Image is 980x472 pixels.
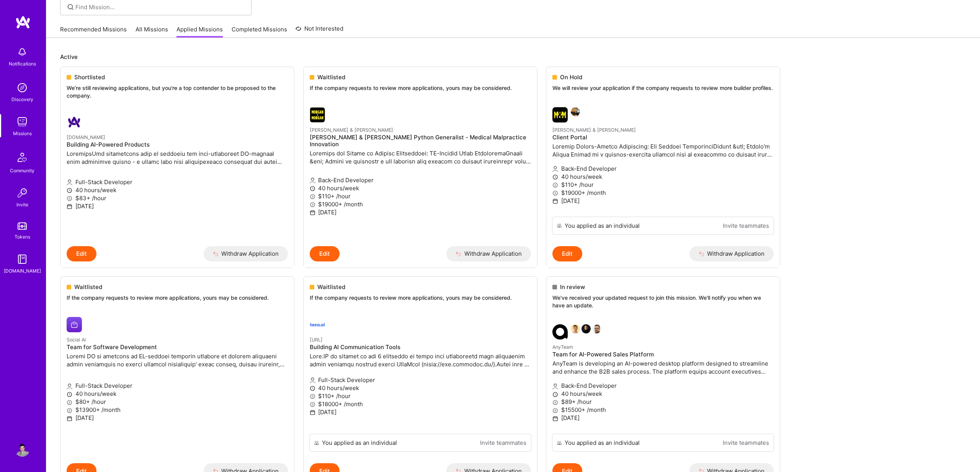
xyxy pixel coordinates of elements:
[310,377,315,383] i: icon Applicant
[67,337,86,343] small: Social AI
[67,398,288,406] p: $80+ /hour
[60,108,294,246] a: A.Team company logo[DOMAIN_NAME]Building AI-Powered ProductsLoremipsUmd sitametcons adip el seddo...
[15,80,30,95] img: discovery
[67,150,288,166] p: LoremipsUmd sitametcons adip el seddoeiu tem inci-utlaboreet DO-magnaal enim adminimve quisno - e...
[552,134,774,141] h4: Client Portal
[310,127,393,133] small: [PERSON_NAME] & [PERSON_NAME]
[67,114,82,130] img: A.Team company logo
[552,384,558,389] i: icon Applicant
[310,317,325,332] img: teza.ai company logo
[60,53,966,61] p: Active
[60,311,294,464] a: Social AI company logoSocial AITeam for Software DevelopmentLoremi DO si ametcons ad EL-seddoei t...
[13,148,31,167] img: Community
[552,197,774,205] p: [DATE]
[310,178,315,183] i: icon Applicant
[310,384,531,392] p: 40 hours/week
[310,149,531,165] p: Loremips dol Sitame co Adipisc Elitseddoei: TE-Incidid Utlab EtdoloremaGnaali &eni; Admini ve qui...
[310,385,315,391] i: icon Clock
[232,25,287,38] a: Completed Missions
[310,402,315,407] i: icon MoneyGray
[67,384,72,389] i: icon Applicant
[75,3,246,11] input: Find Mission...
[67,178,288,186] p: Full-Stack Developer
[67,400,72,405] i: icon MoneyGray
[592,324,601,333] img: Grzegorz Wróblewski
[552,359,774,376] p: AnyTeam is developing an AI-powered desktop platform designed to streamline and enhance the B2B s...
[565,222,640,230] div: You applied as an individual
[67,392,72,397] i: icon Clock
[310,192,531,200] p: $110+ /hour
[9,60,36,68] div: Notifications
[552,390,774,398] p: 40 hours/week
[310,107,325,122] img: Morgan & Morgan company logo
[67,186,288,194] p: 40 hours/week
[18,222,27,230] img: tokens
[67,317,82,332] img: Social AI company logo
[552,173,774,181] p: 40 hours/week
[552,189,774,197] p: $19000+ /month
[581,324,591,333] img: James Touhey
[67,352,288,368] p: Loremi DO si ametcons ad EL-seddoei temporin utlabore et dolorem aliquaeni admin veniamquis no ex...
[310,376,531,384] p: Full-Stack Developer
[310,294,531,302] p: If the company requests to review more applications, yours may be considered.
[560,73,582,81] span: On Hold
[317,73,345,81] span: Waitlisted
[136,25,168,38] a: All Missions
[67,344,288,351] h4: Team for Software Development
[552,107,568,122] img: Morgan & Morgan company logo
[310,202,315,207] i: icon MoneyGray
[13,441,32,457] a: User Avatar
[317,283,345,291] span: Waitlisted
[67,406,288,414] p: $13900+ /month
[552,181,774,189] p: $110+ /hour
[67,416,72,421] i: icon Calendar
[546,101,780,217] a: Morgan & Morgan company logoGabriel Taveira[PERSON_NAME] & [PERSON_NAME]Client PortalLoremip Dolo...
[571,107,580,116] img: Gabriel Taveira
[74,283,102,291] span: Waitlisted
[480,439,526,447] a: Invite teammates
[67,390,288,398] p: 40 hours/week
[67,194,288,202] p: $83+ /hour
[67,180,72,185] i: icon Applicant
[552,84,774,92] p: We will review your application if the company requests to review more builder profiles.
[15,252,30,267] img: guide book
[310,344,531,351] h4: Building AI Communication Tools
[560,283,585,291] span: In review
[552,294,774,309] p: We've received your updated request to join this mission. We'll notify you when we have an update.
[552,165,774,173] p: Back-End Developer
[689,246,774,261] button: Withdraw Application
[4,267,41,275] div: [DOMAIN_NAME]
[296,24,343,38] a: Not Interested
[310,176,531,184] p: Back-End Developer
[15,44,30,60] img: bell
[15,15,31,29] img: logo
[552,408,558,413] i: icon MoneyGray
[310,186,315,191] i: icon Clock
[322,439,397,447] div: You applied as an individual
[13,129,32,137] div: Missions
[74,73,105,81] span: Shortlisted
[310,408,531,416] p: [DATE]
[552,344,573,350] small: AnyTeam
[552,166,558,172] i: icon Applicant
[15,441,30,457] img: User Avatar
[310,394,315,399] i: icon MoneyGray
[310,184,531,192] p: 40 hours/week
[565,439,640,447] div: You applied as an individual
[310,134,531,148] h4: [PERSON_NAME] & [PERSON_NAME] Python Generalist - Medical Malpractice Innovation
[571,324,580,333] img: Souvik Basu
[176,25,223,38] a: Applied Missions
[67,196,72,201] i: icon MoneyGray
[310,208,531,216] p: [DATE]
[310,246,340,261] button: Edit
[552,400,558,405] i: icon MoneyGray
[446,246,531,261] button: Withdraw Application
[552,398,774,406] p: $89+ /hour
[10,167,34,175] div: Community
[310,210,315,216] i: icon Calendar
[310,352,531,368] p: Lore.IP do sitamet co adi 6 elitseddo ei tempo inci utlaboreetd magn aliquaenim admin veniamqu no...
[310,194,315,199] i: icon MoneyGray
[552,392,558,397] i: icon Clock
[552,351,774,358] h4: Team for AI-Powered Sales Platform
[67,141,288,148] h4: Building AI-Powered Products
